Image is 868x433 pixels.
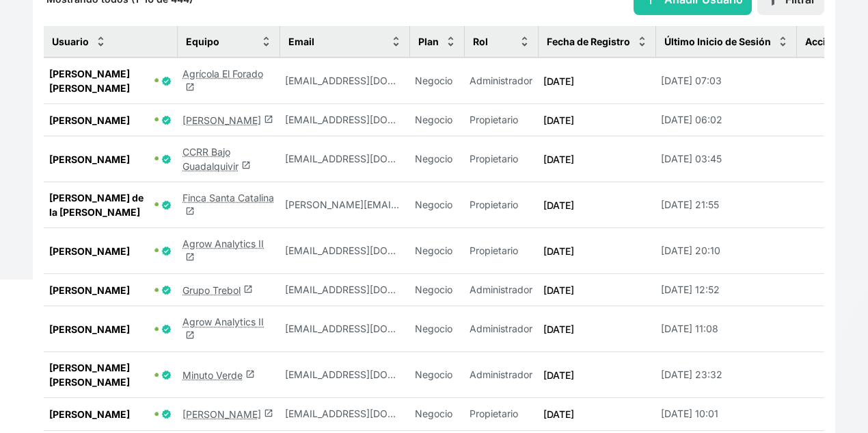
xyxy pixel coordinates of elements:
td: Negocio [409,352,464,398]
span: Email [288,34,314,49]
td: Propietario [464,398,538,430]
td: [DATE] 10:01 [655,398,796,430]
span: Usuario Verificado [161,76,172,86]
td: [DATE] 20:10 [655,228,796,274]
span: Usuario Verificado [161,409,172,419]
td: Propietario [464,228,538,274]
span: launch [264,114,273,124]
span: Usuario Verificado [161,370,172,380]
img: sort [261,36,271,47]
td: eduardoavalospalacios@gmail.com [280,228,409,274]
span: 🟢 [154,327,159,332]
td: [DATE] 03:45 [655,136,796,182]
td: Administrador [464,352,538,398]
td: [DATE] 11:08 [655,306,796,352]
td: [DATE] [538,58,655,104]
span: 🟢 [154,373,159,378]
td: Negocio [409,274,464,306]
td: maferrer@ckmconsultores.com [280,58,409,104]
td: [DATE] 07:03 [655,58,796,104]
td: alfredo@fincasantacatalina.com [280,182,409,228]
span: launch [241,160,251,170]
td: [DATE] [538,398,655,430]
span: 🟢 [154,117,159,123]
span: launch [185,82,195,92]
img: sort [446,36,456,47]
span: [PERSON_NAME] [49,322,152,336]
span: Usuario Verificado [161,115,172,125]
td: Negocio [409,104,464,136]
td: [DATE] 06:02 [655,104,796,136]
td: [DATE] [538,352,655,398]
a: Agrow Analytics IIlaunch [182,316,264,342]
span: 🟢 [154,78,159,84]
span: launch [185,206,195,216]
span: 🟢 [154,248,159,253]
span: Usuario Verificado [161,154,172,164]
span: Plan [418,34,439,49]
td: [DATE] 12:52 [655,274,796,306]
img: sort [519,36,530,47]
span: [PERSON_NAME] [PERSON_NAME] [49,360,152,389]
img: sort [96,36,106,47]
td: riego@grupotrebol.pe [280,274,409,306]
td: [DATE] [538,104,655,136]
td: Negocio [409,398,464,430]
img: sort [637,36,647,47]
a: Finca Santa Catalinalaunch [182,192,274,218]
a: [PERSON_NAME]launch [182,114,273,126]
img: sort [778,36,788,47]
span: 🟢 [154,288,159,293]
span: launch [264,408,273,418]
td: [DATE] [538,274,655,306]
td: Negocio [409,182,464,228]
span: Acciones [805,34,849,49]
td: [DATE] [538,228,655,274]
span: 🟢 [154,202,159,208]
img: sort [391,36,401,47]
span: [PERSON_NAME] de la [PERSON_NAME] [49,190,152,219]
span: Rol [473,34,488,49]
a: Agrow Analytics IIlaunch [182,238,264,264]
span: Último Inicio de Sesión [664,34,771,49]
td: Administrador [464,274,538,306]
a: CCRR Bajo Guadalquivirlaunch [182,146,251,172]
span: launch [245,369,255,379]
a: Grupo Trebollaunch [182,284,253,296]
span: 🟢 [154,412,159,417]
td: Negocio [409,306,464,352]
a: Agrícola El Foradolaunch [182,68,263,94]
span: launch [243,284,253,294]
span: launch [185,252,195,262]
span: launch [185,330,195,340]
span: [PERSON_NAME] [49,152,152,166]
td: Propietario [464,104,538,136]
span: [PERSON_NAME] [PERSON_NAME] [49,66,152,95]
span: Usuario Verificado [161,246,172,256]
span: [PERSON_NAME] [49,113,152,127]
td: [DATE] 23:32 [655,352,796,398]
span: [PERSON_NAME] [49,244,152,258]
span: 🟢 [154,156,159,162]
td: inbal@gmail.com [280,306,409,352]
td: Administrador [464,306,538,352]
span: Usuario Verificado [161,324,172,334]
td: Propietario [464,182,538,228]
td: Negocio [409,136,464,182]
a: Minuto Verdelaunch [182,369,255,381]
td: Negocio [409,58,464,104]
span: Usuario [52,34,89,49]
td: Propietario [464,136,538,182]
td: [DATE] [538,306,655,352]
td: [DATE] 21:55 [655,182,796,228]
span: Equipo [186,34,219,49]
span: Usuario Verificado [161,200,172,210]
td: abejarano@crbajoguadalquivir.com [280,136,409,182]
span: [PERSON_NAME] [49,283,152,297]
td: jorgeramirezlaguarta@gmail.com [280,104,409,136]
td: Administrador [464,58,538,104]
td: fcerda@minutoverde.cl [280,352,409,398]
td: [DATE] [538,136,655,182]
td: [DATE] [538,182,655,228]
a: [PERSON_NAME]launch [182,408,273,420]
